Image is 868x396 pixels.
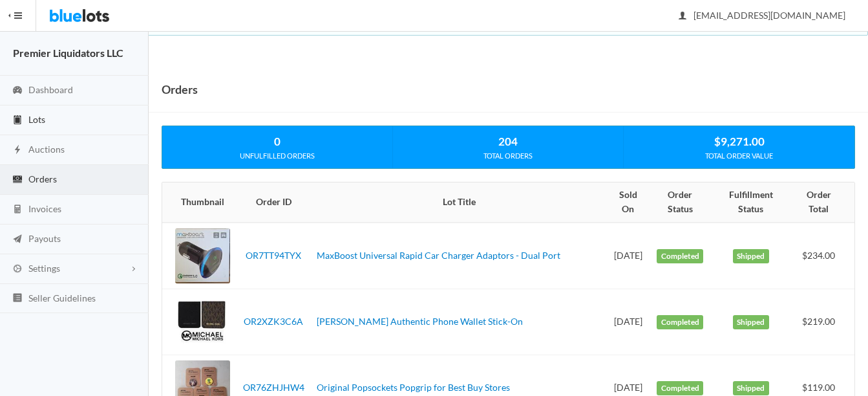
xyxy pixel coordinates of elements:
[676,10,689,23] ion-icon: person
[790,289,854,355] td: $219.00
[243,382,304,393] a: OR76ZHJHW4
[11,292,24,305] ion-icon: list box
[244,316,303,327] a: OR2XZK3C6A
[28,263,60,274] span: Settings
[733,381,769,395] label: Shipped
[733,315,769,329] label: Shipped
[317,316,523,327] a: [PERSON_NAME] Authentic Phone Wallet Stick-On
[607,223,650,289] td: [DATE]
[607,182,650,223] th: Sold On
[28,84,73,95] span: Dashboard
[162,150,392,162] div: UNFULFILLED ORDERS
[162,182,235,223] th: Thumbnail
[711,182,790,223] th: Fulfillment Status
[28,114,45,125] span: Lots
[679,10,845,21] span: [EMAIL_ADDRESS][DOMAIN_NAME]
[246,250,301,261] a: OR7TT94TYX
[274,135,281,148] strong: 0
[13,47,123,59] strong: Premier Liquidators LLC
[11,115,24,127] ion-icon: clipboard
[312,182,607,223] th: Lot Title
[11,174,24,186] ion-icon: cash
[317,250,560,261] a: MaxBoost Universal Rapid Car Charger Adaptors - Dual Port
[28,233,61,244] span: Payouts
[714,135,765,148] strong: $9,271.00
[11,85,24,97] ion-icon: speedometer
[11,234,24,246] ion-icon: paper plane
[790,223,854,289] td: $234.00
[11,263,24,276] ion-icon: cog
[733,249,769,263] label: Shipped
[649,182,710,223] th: Order Status
[607,289,650,355] td: [DATE]
[498,135,518,148] strong: 204
[657,381,703,395] label: Completed
[624,150,854,162] div: TOTAL ORDER VALUE
[393,150,623,162] div: TOTAL ORDERS
[28,203,61,214] span: Invoices
[657,315,703,329] label: Completed
[790,182,854,223] th: Order Total
[235,182,312,223] th: Order ID
[317,382,510,393] a: Original Popsockets Popgrip for Best Buy Stores
[657,249,703,263] label: Completed
[11,144,24,157] ion-icon: flash
[28,292,96,303] span: Seller Guidelines
[11,204,24,216] ion-icon: calculator
[28,144,65,155] span: Auctions
[28,173,57,184] span: Orders
[162,80,198,99] h1: Orders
